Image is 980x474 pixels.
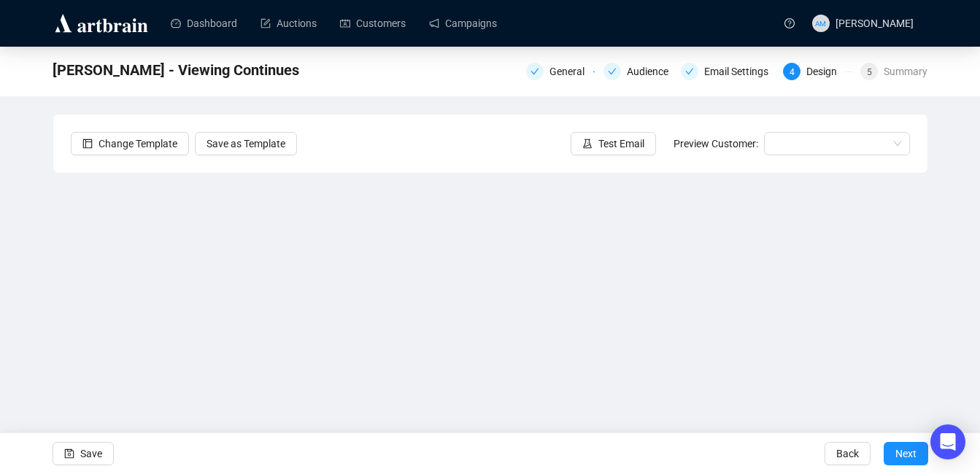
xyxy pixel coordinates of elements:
span: [PERSON_NAME] [836,18,914,29]
button: Test Email [571,132,656,155]
span: Preview Customer: [674,138,758,149]
button: Back [825,442,871,465]
button: Save [53,442,114,465]
div: Email Settings [704,63,777,80]
span: Test Email [598,136,644,152]
button: Save as Template [195,132,297,155]
a: Campaigns [429,4,497,42]
div: 5Summary [860,63,927,80]
span: AM [815,17,826,28]
div: Email Settings [681,63,774,80]
div: Open Intercom Messenger [930,424,965,459]
a: Customers [340,4,406,42]
span: save [64,448,74,459]
div: General [526,63,595,80]
a: Dashboard [171,4,237,42]
span: Change Template [99,136,177,152]
span: Next [895,433,917,474]
button: Next [884,442,928,465]
div: Audience [603,63,672,80]
div: General [549,63,593,80]
img: logo [53,12,150,35]
span: Save [80,433,102,474]
div: Design [806,63,846,80]
div: Audience [627,63,677,80]
span: Townley - Viewing Continues [53,58,299,82]
span: Save as Template [207,136,285,152]
span: check [608,67,617,76]
div: 4Design [783,63,852,80]
div: Summary [884,63,927,80]
span: layout [82,139,93,149]
span: question-circle [784,18,795,28]
span: 5 [867,67,872,77]
a: Auctions [261,4,317,42]
span: check [530,67,539,76]
span: check [685,67,694,76]
span: experiment [582,139,593,149]
span: 4 [790,67,795,77]
span: Back [836,433,859,474]
button: Change Template [71,132,189,155]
